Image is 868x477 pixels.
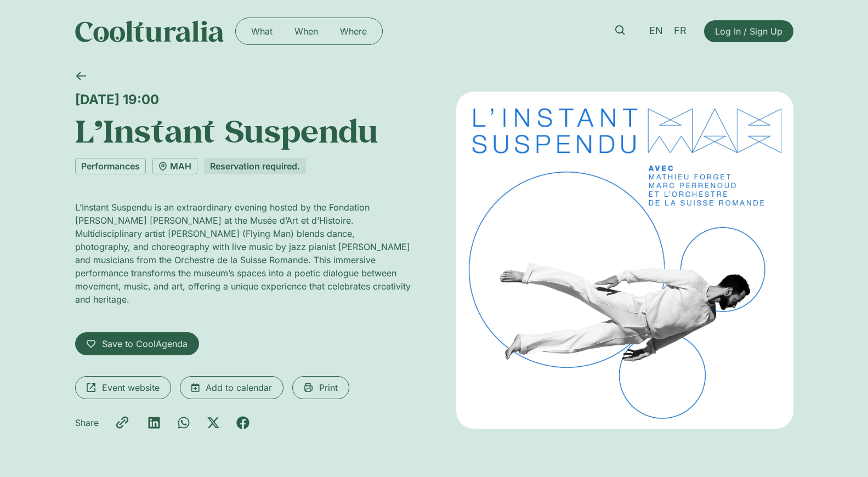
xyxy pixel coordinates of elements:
h1: L’Instant Suspendu [75,112,412,149]
a: Add to calendar [180,376,283,399]
a: Performances [75,158,146,174]
a: FR [668,23,692,39]
div: Share on x-twitter [207,416,220,429]
div: Share on whatsapp [177,416,190,429]
nav: Menu [240,22,378,40]
a: Event website [75,376,171,399]
span: Log In / Sign Up [715,25,782,38]
a: Log In / Sign Up [704,20,793,42]
div: Reservation required. [204,158,306,174]
p: L’Instant Suspendu is an extraordinary evening hosted by the Fondation [PERSON_NAME] [PERSON_NAME... [75,201,412,306]
p: Share [75,416,99,429]
a: Save to CoolAgenda [75,332,199,355]
span: FR [674,25,687,37]
a: Where [329,22,378,40]
div: Share on facebook [236,416,249,429]
span: Event website [102,381,160,394]
span: EN [649,25,663,37]
a: Print [292,376,349,399]
span: Save to CoolAgenda [102,337,188,350]
a: When [283,22,329,40]
div: Share on linkedin [147,416,161,429]
a: EN [644,23,668,39]
div: [DATE] 19:00 [75,92,412,107]
a: What [240,22,283,40]
span: Print [319,381,338,394]
a: MAH [152,158,197,174]
span: Add to calendar [206,381,272,394]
